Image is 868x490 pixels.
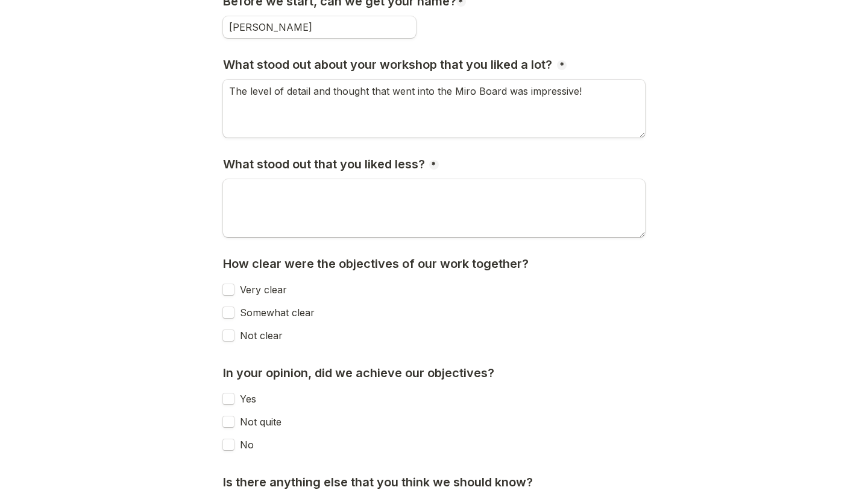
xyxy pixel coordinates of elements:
[234,284,287,295] label: Very clear
[223,256,532,272] h3: How clear were the objectives of our work together?
[234,439,254,450] label: No
[223,57,555,72] h3: What stood out about your workshop that you liked a lot?
[223,366,497,381] h3: In your opinion, did we achieve our objectives?
[223,179,645,237] textarea: What stood out that you liked less?
[234,393,256,404] label: Yes
[234,330,283,341] label: Not clear
[234,416,281,427] label: Not quite
[223,475,536,490] h3: Is there anything else that you think we should know?
[223,80,645,138] textarea: What stood out about your workshop that you liked a lot?
[234,307,315,318] label: Somewhat clear
[223,16,416,38] input: Before we start, can we get your name?
[223,157,428,172] h3: What stood out that you liked less?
